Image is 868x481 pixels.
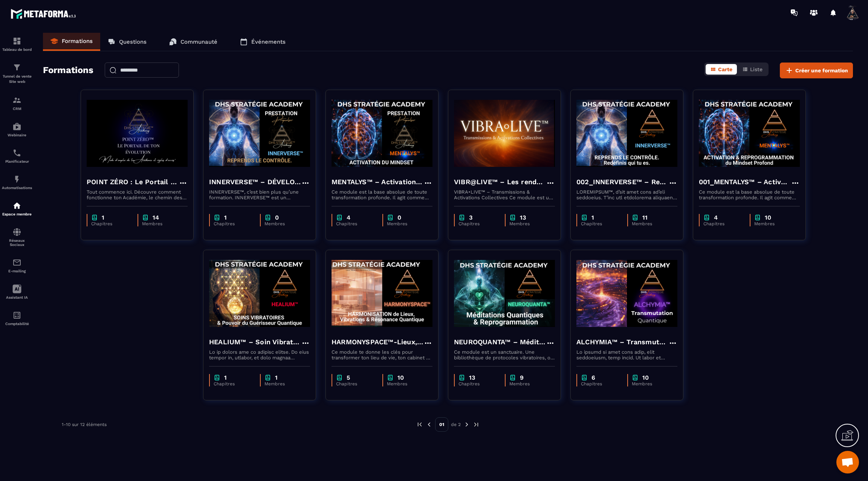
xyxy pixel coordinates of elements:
a: automationsautomationsWebinaire [2,116,32,143]
h4: HARMONYSPACE™-Lieux, Vibrations & Résonance Quantique [332,337,423,347]
p: Chapitres [214,381,252,386]
p: Ce module est un sanctuaire. Une bibliothèque de protocoles vibratoires, où chaque méditation agi... [454,349,555,360]
p: 13 [469,374,475,381]
img: next [473,421,480,428]
p: 1 [275,374,278,381]
a: Communauté [162,33,225,51]
p: Comptabilité [2,322,32,326]
img: chapter [336,214,343,221]
p: 10 [397,374,404,381]
p: Chapitres [458,221,497,226]
p: 0 [397,214,401,221]
img: chapter [703,214,710,221]
img: prev [426,421,432,428]
p: 6 [591,374,595,381]
p: Membres [509,381,547,386]
img: chapter [581,374,588,381]
p: LOREMIPSUM™, d’sit amet cons ad’eli seddoeius. T’inc utl etdolorema aliquaeni ad minimveniamqui n... [576,189,677,200]
p: CRM [2,107,32,111]
a: formation-backgroundALCHYMIA™ – Transmutation QuantiqueLo ipsumd si amet cons adip, elit seddoeiu... [570,250,693,410]
p: 4 [714,214,718,221]
p: Communauté [180,38,217,45]
p: 13 [520,214,526,221]
a: formation-background002_INNERVERSE™ – Reprogrammation Quantique & Activation du Soi RéelLOREMIPSU... [570,90,693,250]
p: Lo ip dolors ame co adipisc elitse. Do eius tempor in, utlabor, et dolo magnaa enimadmin veniamqu... [209,349,310,360]
img: chapter [632,214,639,221]
a: Événements [232,33,293,51]
p: 1 [102,214,104,221]
p: Tout commence ici. Découvre comment fonctionne ton Académie, le chemin des formations, et les clé... [87,189,188,200]
img: chapter [581,214,588,221]
a: social-networksocial-networkRéseaux Sociaux [2,222,32,252]
button: Carte [706,64,737,75]
h4: POINT ZÉRO : Le Portail de ton évolution [87,177,179,187]
a: formationformationCRM [2,90,32,116]
img: chapter [387,374,394,381]
a: formation-backgroundMENTALYS™ – Activation du MindsetCe module est la base absolue de toute trans... [325,90,448,250]
img: chapter [458,374,465,381]
h4: NEUROQUANTA™ – Méditations Quantiques de Reprogrammation [454,337,546,347]
img: chapter [142,214,149,221]
a: automationsautomationsAutomatisations [2,169,32,195]
img: chapter [458,214,465,221]
img: formation-background [209,96,310,171]
a: formation-background001_MENTALYS™ – Activation & Reprogrammation du Mindset ProfondCe module est ... [693,90,815,250]
img: chapter [214,374,220,381]
img: automations [12,122,21,131]
img: formation-background [576,256,677,331]
img: chapter [264,374,271,381]
p: 3 [469,214,472,221]
p: Membres [632,221,670,226]
img: logo [11,7,78,21]
p: Chapitres [214,221,252,226]
img: formation-background [87,96,188,171]
p: Tableau de bord [2,47,32,52]
img: formation [12,63,21,72]
p: Espace membre [2,212,32,216]
img: chapter [632,374,639,381]
p: 1-10 sur 12 éléments [62,422,107,427]
img: formation [12,37,21,46]
p: 10 [765,214,771,221]
p: 01 [435,417,448,432]
img: scheduler [12,148,21,157]
img: email [12,258,21,267]
h2: Formations [43,63,93,78]
p: 14 [153,214,159,221]
p: Membres [142,221,180,226]
a: formation-backgroundHEALIUM™ – Soin Vibratoire & Pouvoir du Guérisseur QuantiqueLo ip dolors ame ... [203,250,325,410]
p: 1 [224,214,227,221]
p: Chapitres [458,381,497,386]
a: formation-backgroundINNERVERSE™ – DÉVELOPPEMENT DE LA CONSCIENCEINNERVERSE™, c’est bien plus qu’u... [203,90,325,250]
img: formation-background [332,96,432,171]
img: chapter [91,214,98,221]
p: Chapitres [91,221,130,226]
a: formation-backgroundPOINT ZÉRO : Le Portail de ton évolutionTout commence ici. Découvre comment f... [81,90,203,250]
img: prev [416,421,423,428]
h4: HEALIUM™ – Soin Vibratoire & Pouvoir du Guérisseur Quantique [209,337,301,347]
img: automations [12,175,21,184]
a: formation-backgroundNEUROQUANTA™ – Méditations Quantiques de ReprogrammationCe module est un sanc... [448,250,570,410]
p: Chapitres [703,221,742,226]
a: emailemailE-mailing [2,252,32,279]
span: Créer une formation [795,67,848,74]
p: 1 [591,214,594,221]
a: formation-backgroundHARMONYSPACE™-Lieux, Vibrations & Résonance QuantiqueCe module te donne les ... [325,250,448,410]
p: 5 [347,374,350,381]
p: Lo ipsumd si amet cons adip, elit seddoeiusm, temp incid. Ut labor et dolore mag aliquaenimad mi ... [576,349,677,360]
img: formation [12,96,21,105]
span: Carte [718,66,732,72]
p: Chapitres [336,221,375,226]
img: chapter [754,214,761,221]
p: Assistant IA [2,295,32,299]
p: Membres [387,221,425,226]
a: schedulerschedulerPlanificateur [2,143,32,169]
img: formation-background [332,256,432,331]
p: Ce module est la base absolue de toute transformation profonde. Il agit comme une activation du n... [332,189,432,200]
img: social-network [12,228,21,237]
img: formation-background [699,96,800,171]
p: Événements [251,38,286,45]
p: E-mailing [2,269,32,273]
img: chapter [509,374,516,381]
a: Questions [100,33,154,51]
